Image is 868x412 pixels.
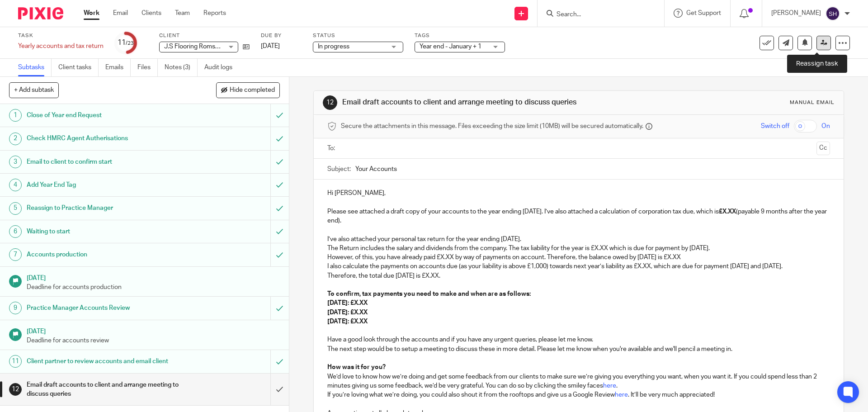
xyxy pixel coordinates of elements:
label: Task [18,32,104,39]
h1: Close of Year end Request [27,109,183,122]
span: J.S Flooring Romsey Limited [164,43,245,50]
h1: Check HMRC Agent Autherisations [27,132,183,145]
a: Audit logs [204,59,239,76]
p: [PERSON_NAME] [771,9,821,18]
h1: Accounts production [27,248,183,261]
span: Switch off [761,122,789,131]
label: To: [327,144,337,153]
strong: [DATE]: £X.XX [327,309,368,316]
a: Files [137,59,158,76]
a: Client tasks [58,59,99,76]
div: 5 [9,202,22,215]
strong: [DATE]: £X.XX [327,318,368,325]
span: Hide completed [230,87,275,94]
a: Clients [142,9,161,18]
a: Emails [105,59,131,76]
div: Manual email [790,99,835,106]
a: Team [175,9,190,18]
a: here [603,383,616,389]
h1: Email draft accounts to client and arrange meeting to discuss queries [27,378,183,401]
button: + Add subtask [9,82,59,98]
label: Subject: [327,165,351,174]
div: 3 [9,156,22,168]
h1: Email draft accounts to client and arrange meeting to discuss queries [342,98,598,107]
p: Deadline for accounts production [27,283,280,292]
div: Yearly accounts and tax return [18,42,104,51]
a: Reports [203,9,226,18]
label: Status [313,32,403,39]
h1: Client partner to review accounts and email client [27,355,183,368]
p: Hi [PERSON_NAME], [327,189,830,198]
label: Tags [415,32,505,39]
span: Year end - January + 1 [420,43,481,50]
h1: [DATE] [27,271,280,283]
span: In progress [318,43,349,50]
p: If you’re loving what we’re doing, you could also shout it from the rooftops and give us a Google... [327,390,830,399]
p: Have a good look through the accounts and if you have any urgent queries, please let me know. [327,335,830,344]
div: 11 [118,38,134,48]
p: However, of this, you have already paid £X.XX by way of payments on account. Therefore, the balan... [327,253,830,262]
h1: [DATE] [27,325,280,336]
div: 11 [9,355,22,368]
h1: Add Year End Tag [27,178,183,192]
p: Deadline for accounts review [27,336,280,345]
strong: [DATE]: £X.XX [327,300,368,306]
div: 6 [9,225,22,238]
h1: Email to client to confirm start [27,155,183,169]
button: Hide completed [216,82,280,98]
div: 4 [9,179,22,191]
label: Client [159,32,250,39]
div: 2 [9,133,22,145]
img: Pixie [18,7,63,19]
a: Notes (3) [165,59,198,76]
strong: £X.XX [719,208,736,215]
p: Therefore, the total due [DATE] is £X.XX. [327,271,830,280]
h1: Waiting to start [27,225,183,238]
button: Cc [816,142,830,155]
span: On [821,122,830,131]
strong: How was it for you? [327,364,386,370]
h1: Reassign to Practice Manager [27,201,183,215]
a: Subtasks [18,59,52,76]
p: I’ve also attached your personal tax return for the year ending [DATE]. [327,235,830,244]
span: Secure the attachments in this message. Files exceeding the size limit (10MB) will be secured aut... [341,122,643,131]
p: The next step would be to setup a meeting to discuss these in more detail. Please let me know whe... [327,345,830,354]
h1: Practice Manager Accounts Review [27,301,183,315]
a: Work [84,9,99,18]
span: [DATE] [261,43,280,49]
p: The Return includes the salary and dividends from the company. The tax liability for the year is ... [327,244,830,253]
span: Get Support [686,10,721,16]
a: here [615,392,628,398]
a: Email [113,9,128,18]
p: I also calculate the payments on accounts due (as your liability is above £1,000) towards next ye... [327,262,830,271]
img: svg%3E [826,6,840,21]
div: 12 [9,383,22,396]
small: /23 [126,41,134,46]
input: Search [556,11,637,19]
label: Due by [261,32,302,39]
div: 12 [323,95,337,110]
p: We’d love to know how we’re doing and get some feedback from our clients to make sure we’re givin... [327,372,830,391]
div: 7 [9,248,22,261]
div: 9 [9,302,22,314]
p: Please see attached a draft copy of your accounts to the year ending [DATE]. I’ve also attached a... [327,207,830,226]
strong: To confirm, tax payments you need to make and when are as follows: [327,291,531,297]
div: 1 [9,109,22,122]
